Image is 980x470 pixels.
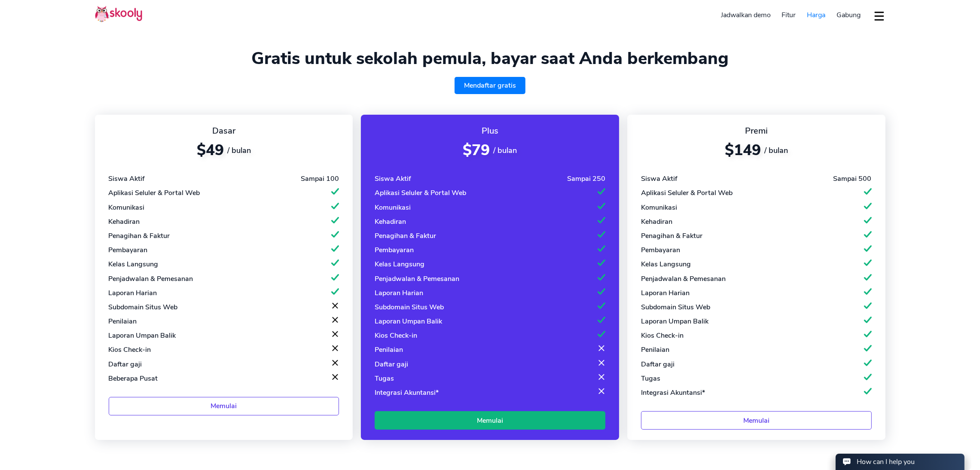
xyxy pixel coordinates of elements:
[375,174,411,183] div: Siswa Aktif
[641,259,691,269] div: Kelas Langsung
[494,145,517,156] span: / bulan
[764,145,788,156] span: / bulan
[109,302,178,312] div: Subdomain Situs Web
[109,203,145,212] div: Komunikasi
[375,411,605,430] a: Memulai
[641,411,872,430] a: Memulai
[375,217,406,226] div: Kehadiran
[109,345,151,354] div: Kios Check-in
[715,8,776,22] a: Jadwalkan demo
[641,388,705,397] div: Integrasi Akuntansi*
[109,317,137,326] div: Penilaian
[109,231,170,241] div: Penagihan & Faktur
[833,174,872,183] div: Sampai 500
[109,188,200,198] div: Aplikasi Seluler & Portal Web
[873,6,885,26] button: dropdown menu
[109,217,140,226] div: Kehadiran
[109,360,142,369] div: Daftar gaji
[375,388,439,397] div: Integrasi Akuntansi*
[109,288,157,298] div: Laporan Harian
[109,274,193,284] div: Penjadwalan & Pemesanan
[375,302,444,312] div: Subdomain Situs Web
[375,274,459,284] div: Penjadwalan & Pemesanan
[375,317,442,326] div: Laporan Umpan Balik
[375,288,423,298] div: Laporan Harian
[95,6,142,22] img: Skooly
[227,145,251,156] span: / bulan
[641,288,690,298] div: Laporan Harian
[641,188,733,198] div: Aplikasi Seluler & Portal Web
[641,245,680,255] div: Pembayaran
[641,174,677,183] div: Siswa Aktif
[109,125,339,137] div: Dasar
[641,302,710,312] div: Subdomain Situs Web
[375,360,408,369] div: Daftar gaji
[641,125,872,137] div: Premi
[375,331,417,340] div: Kios Check-in
[109,331,176,340] div: Laporan Umpan Balik
[197,140,224,160] span: $49
[375,259,424,269] div: Kelas Langsung
[776,8,802,22] a: Fitur
[375,374,394,383] div: Tugas
[109,374,158,383] div: Beberapa Pusat
[455,77,525,94] a: Mendaftar gratis
[375,345,403,354] div: Penilaian
[109,259,159,269] div: Kelas Langsung
[641,374,660,383] div: Tugas
[641,203,677,212] div: Komunikasi
[641,231,702,241] div: Penagihan & Faktur
[837,10,861,20] span: Gabung
[109,397,339,415] a: Memulai
[641,317,708,326] div: Laporan Umpan Balik
[375,245,414,255] div: Pembayaran
[375,125,605,137] div: Plus
[375,203,411,212] div: Komunikasi
[375,188,466,198] div: Aplikasi Seluler & Portal Web
[109,174,145,183] div: Siswa Aktif
[95,48,885,69] h1: Gratis untuk sekolah pemula, bayar saat Anda berkembang
[375,231,436,241] div: Penagihan & Faktur
[463,140,490,160] span: $79
[807,10,825,20] span: Harga
[641,345,669,354] div: Penilaian
[641,360,675,369] div: Daftar gaji
[801,8,831,22] a: Harga
[641,217,672,226] div: Kehadiran
[641,331,684,340] div: Kios Check-in
[301,174,339,183] div: Sampai 100
[109,245,148,255] div: Pembayaran
[567,174,605,183] div: Sampai 250
[641,274,726,284] div: Penjadwalan & Pemesanan
[831,8,866,22] a: Gabung
[725,140,761,160] span: $149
